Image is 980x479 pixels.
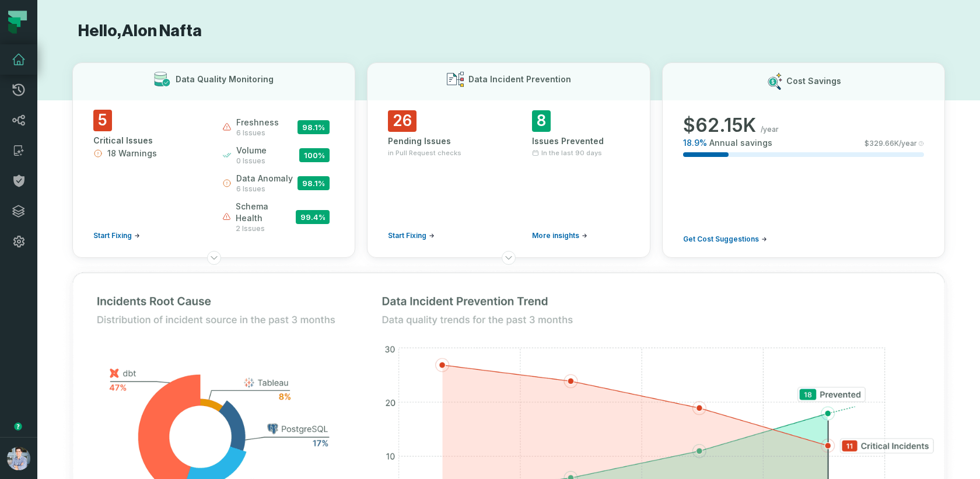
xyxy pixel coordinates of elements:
span: data anomaly [236,173,293,184]
span: Annual savings [709,137,772,149]
div: Pending Issues [388,135,485,147]
span: Start Fixing [93,231,132,240]
span: Get Cost Suggestions [683,235,759,244]
span: $ 62.15K [683,114,756,137]
a: Get Cost Suggestions [683,235,767,244]
a: More insights [532,231,587,240]
span: 5 [93,110,112,131]
span: 100 % [299,148,330,162]
span: freshness [236,117,279,128]
a: Start Fixing [388,231,435,240]
span: Start Fixing [388,231,426,240]
div: Issues Prevented [532,135,629,147]
div: Tooltip anchor [13,421,23,432]
button: Data Incident Prevention26Pending Issuesin Pull Request checksStart Fixing8Issues PreventedIn the... [367,62,650,258]
span: 99.4 % [296,210,330,224]
img: avatar of Alon Nafta [7,447,30,470]
button: Data Quality Monitoring5Critical Issues18 WarningsStart Fixingfreshness6 issues98.1%volume0 issue... [72,62,355,258]
span: 18 Warnings [107,148,157,159]
span: 6 issues [236,128,279,138]
span: $ 329.66K /year [864,139,917,148]
span: volume [236,145,267,156]
span: in Pull Request checks [388,148,461,158]
span: 26 [388,110,416,132]
span: 6 issues [236,184,293,194]
span: 98.1 % [297,120,330,134]
span: schema health [236,201,296,224]
span: 98.1 % [297,176,330,190]
span: 8 [532,110,551,132]
h3: Data Quality Monitoring [176,74,274,85]
span: /year [761,125,779,134]
span: 2 issues [236,224,296,233]
h3: Data Incident Prevention [468,74,571,85]
span: 0 issues [236,156,267,166]
div: Critical Issues [93,135,201,146]
button: Cost Savings$62.15K/year18.9%Annual savings$329.66K/yearGet Cost Suggestions [662,62,945,258]
span: More insights [532,231,579,240]
h1: Hello, Alon Nafta [72,21,945,41]
h3: Cost Savings [786,75,841,87]
span: In the last 90 days [541,148,602,158]
a: Start Fixing [93,231,140,240]
span: 18.9 % [683,137,707,149]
